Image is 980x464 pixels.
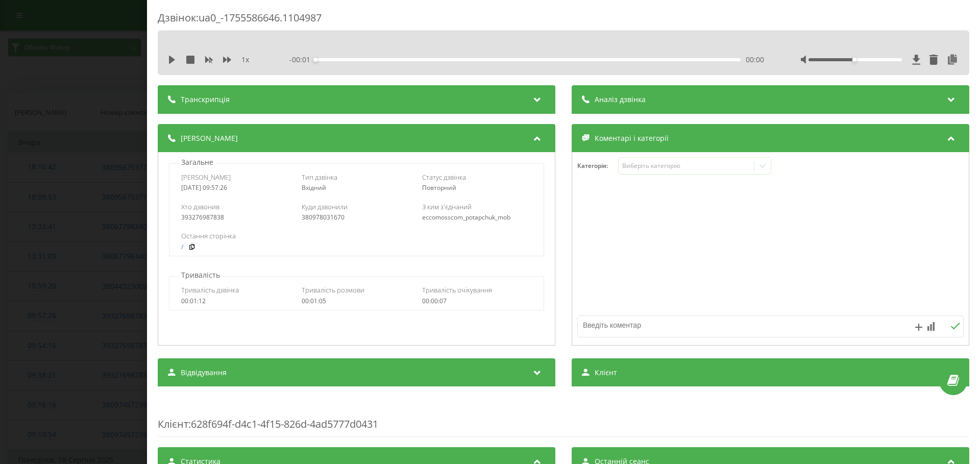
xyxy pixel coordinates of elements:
[289,55,315,65] span: - 00:01
[179,270,223,280] p: Тривалість
[302,298,411,305] div: 00:01:05
[181,214,291,221] div: 393276987838
[302,214,411,221] div: 380978031670
[595,133,669,143] span: Коментарі і категорії
[158,397,969,437] div: : 628f694f-d4c1-4f15-826d-4ad5777d0431
[852,58,856,62] div: Accessibility label
[622,162,750,170] div: Виберіть категорію
[595,368,617,378] span: Клієнт
[422,173,466,182] span: Статус дзвінка
[181,368,227,378] span: Відвідування
[422,298,532,305] div: 00:00:07
[181,94,230,105] span: Транскрипція
[179,157,216,167] p: Загальне
[181,133,238,143] span: [PERSON_NAME]
[181,243,183,251] a: /
[422,202,472,211] span: З ким з'єднаний
[181,173,231,182] span: [PERSON_NAME]
[313,58,317,62] div: Accessibility label
[302,202,348,211] span: Куди дзвонили
[746,55,764,65] span: 00:00
[422,214,532,221] div: eccomosscom_potapchuk_mob
[577,162,618,169] h4: Категорія :
[302,285,364,295] span: Тривалість розмови
[158,11,969,31] div: Дзвінок : ua0_-1755586646.1104987
[422,183,456,192] span: Повторний
[181,231,236,240] span: Остання сторінка
[181,202,219,211] span: Хто дзвонив
[181,285,239,295] span: Тривалість дзвінка
[422,285,492,295] span: Тривалість очікування
[181,298,291,305] div: 00:01:12
[595,94,646,105] span: Аналіз дзвінка
[241,55,249,65] span: 1 x
[302,183,326,192] span: Вхідний
[158,417,188,431] span: Клієнт
[181,184,291,191] div: [DATE] 09:57:26
[302,173,337,182] span: Тип дзвінка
